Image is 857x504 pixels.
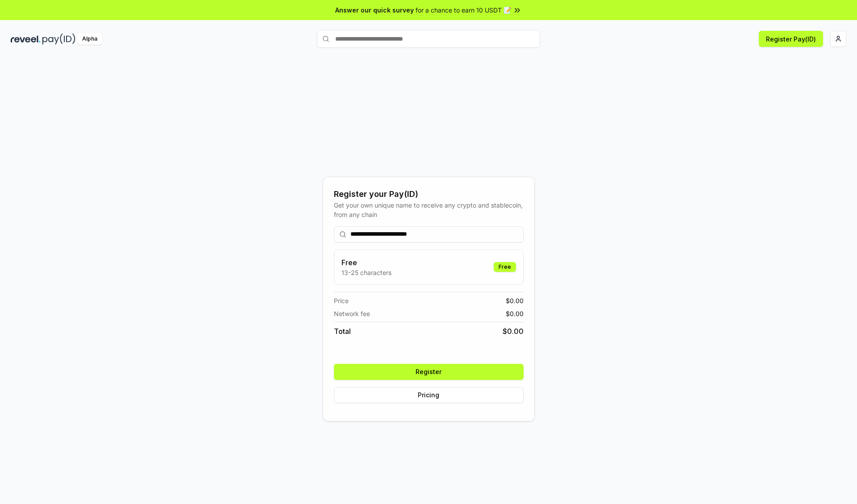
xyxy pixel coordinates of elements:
[11,33,41,45] img: reveel_dark
[506,309,524,318] span: $ 0.00
[416,5,511,15] span: for a chance to earn 10 USDT 📝
[341,268,391,277] p: 13-25 characters
[77,33,102,45] div: Alpha
[334,309,370,318] span: Network fee
[42,33,75,45] img: pay_id
[494,262,516,272] div: Free
[334,364,524,380] button: Register
[503,326,524,337] span: $ 0.00
[759,31,823,47] button: Register Pay(ID)
[506,296,524,305] span: $ 0.00
[341,257,391,268] h3: Free
[334,188,524,200] div: Register your Pay(ID)
[334,296,349,305] span: Price
[335,5,414,15] span: Answer our quick survey
[334,326,351,337] span: Total
[334,387,524,403] button: Pricing
[334,200,524,219] div: Get your own unique name to receive any crypto and stablecoin, from any chain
